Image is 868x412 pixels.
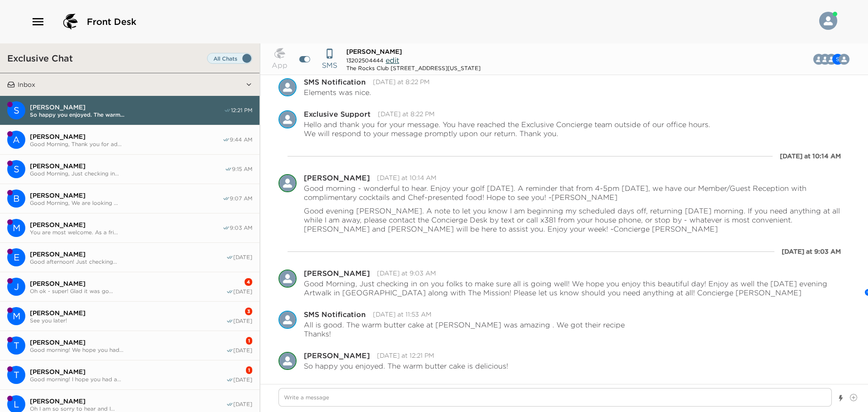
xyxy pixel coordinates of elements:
[304,184,850,202] p: Good morning - wonderful to hear. Enjoy your golf [DATE]. A reminder that from 4-5pm [DATE], we h...
[377,351,434,360] time: 2025-10-02T19:21:13.409Z
[233,317,252,325] span: [DATE]
[7,336,25,355] div: Tom Widener
[30,221,222,229] span: [PERSON_NAME]
[839,54,849,65] img: T
[7,248,25,266] div: E
[7,278,25,296] div: J
[7,219,25,237] div: M
[30,338,226,346] span: [PERSON_NAME]
[7,336,25,355] div: T
[377,174,436,182] time: 2025-09-29T17:14:43.629Z
[7,189,25,208] div: Brian Cereghino
[278,270,297,288] img: C
[245,308,252,315] div: 3
[30,250,226,258] span: [PERSON_NAME]
[780,152,841,161] div: [DATE] at 10:14 AM
[278,110,297,128] div: Exclusive Support
[278,388,832,407] textarea: Write a message
[272,60,288,71] p: App
[304,361,508,370] p: So happy you enjoyed. The warm butter cake is delicious!
[7,160,25,178] div: Susan Rice
[30,309,226,317] span: [PERSON_NAME]
[304,129,710,138] p: We will respond to your message promptly upon our return. Thank you.
[278,174,297,192] img: L
[30,317,226,324] span: See you later!
[304,78,366,85] div: SMS Notification
[246,366,252,374] div: 1
[278,311,297,329] img: S
[278,352,297,370] img: M
[30,279,226,288] span: [PERSON_NAME]
[278,352,297,370] div: Mike Graf
[233,401,252,408] span: [DATE]
[838,390,844,406] button: Show templates
[7,307,25,325] div: M
[7,366,25,384] div: T
[7,160,25,178] div: S
[304,311,366,318] div: SMS Notification
[304,352,370,359] div: [PERSON_NAME]
[782,247,841,256] div: [DATE] at 9:03 AM
[278,78,297,96] div: SMS Notification
[814,50,857,68] button: TSLCM
[246,337,252,345] div: 1
[230,136,252,143] span: 9:44 AM
[7,307,25,325] div: Mike Huber
[60,11,81,33] img: logo
[232,166,252,173] span: 9:15 AM
[304,279,850,297] p: Good Morning, Just checking in on you folks to make sure all is going well! We hope you enjoy thi...
[7,278,25,296] div: Jeffrey Weidell
[346,57,383,64] span: 13202504444
[7,52,73,64] h3: Exclusive Chat
[245,278,252,286] div: 4
[30,288,226,294] span: Oh ok - super! Glad it was go...
[233,288,252,295] span: [DATE]
[233,376,252,384] span: [DATE]
[30,368,226,376] span: [PERSON_NAME]
[15,73,245,96] button: Inbox
[378,110,434,118] time: 2025-09-29T03:22:50.890Z
[278,270,297,288] div: Carol Porritt
[30,170,225,177] span: Good Morning, Just checking in...
[7,366,25,384] div: The Rocks Club Concierge Team
[278,78,297,96] img: S
[30,229,222,236] span: You are most welcome. As a fri...
[18,81,35,89] p: Inbox
[278,110,297,128] img: E
[230,224,252,232] span: 9:03 AM
[230,195,252,202] span: 9:07 AM
[377,269,436,277] time: 2025-10-02T16:03:42.699Z
[30,258,226,265] span: Good afternoon! Just checking...
[233,254,252,261] span: [DATE]
[87,15,137,28] span: Front Desk
[304,120,710,129] p: Hello and thank you for your message. You have reached the Exclusive Concierge team outside of ou...
[30,405,226,412] span: Oh I am so sorry to hear and I...
[30,346,226,353] span: Good morning! We hope you had...
[30,397,226,405] span: [PERSON_NAME]
[278,311,297,329] div: SMS Notification
[7,101,25,119] div: Steven Rice
[304,110,371,118] div: Exclusive Support
[278,174,297,192] div: Laura Wallace
[30,103,224,111] span: [PERSON_NAME]
[7,219,25,237] div: Mary Beth Flanagan
[30,376,226,383] span: Good morning! I hope you had a...
[30,199,222,206] span: Good Morning, We are looking ...
[30,191,222,199] span: [PERSON_NAME]
[7,248,25,266] div: Eileen Kolakowski
[7,189,25,208] div: B
[373,78,429,86] time: 2025-09-29T03:22:40.579Z
[231,107,252,114] span: 12:21 PM
[373,310,431,318] time: 2025-10-02T18:53:51.140Z
[207,53,252,64] label: Set all destinations
[346,65,481,71] div: The Rocks Club [STREET_ADDRESS][US_STATE]
[7,131,25,149] div: Andy Maletis
[322,60,337,71] p: SMS
[304,320,625,338] p: All is good. The warm butter cake at [PERSON_NAME] was amazing . We got their recipe Thanks!
[30,162,225,170] span: [PERSON_NAME]
[839,54,849,65] div: The Rocks Club Concierge Team
[30,111,224,118] span: So happy you enjoyed. The warm...
[304,88,371,97] p: Elements was nice.
[346,47,402,56] span: [PERSON_NAME]
[386,56,399,65] span: edit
